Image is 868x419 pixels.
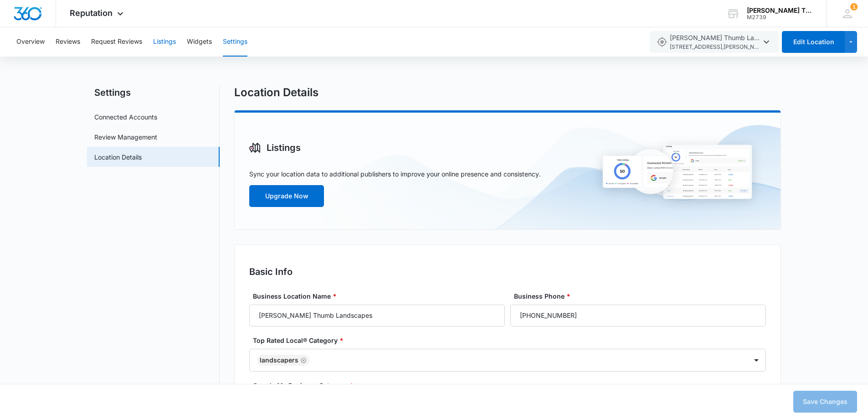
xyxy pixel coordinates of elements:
button: Overview [16,27,45,57]
label: Business Location Name [253,291,508,301]
button: Edit Location [782,31,845,53]
div: notifications count [850,3,858,10]
button: Settings [223,27,247,57]
label: Top Rated Local® Category [253,336,770,345]
button: Request Reviews [91,27,142,57]
span: 1 [850,3,858,10]
a: Location Details [94,152,142,162]
h1: Location Details [234,86,318,99]
button: Widgets [187,27,212,57]
span: Reputation [70,8,113,18]
button: [PERSON_NAME] Thumb Landscapes[STREET_ADDRESS],[PERSON_NAME],OK [650,31,779,53]
p: Sync your location data to additional publishers to improve your online presence and consistency. [249,169,541,179]
label: Business Phone [514,291,770,301]
div: Remove Landscapers [298,357,307,363]
h3: Listings [267,141,301,155]
button: Upgrade Now [249,185,324,207]
span: [STREET_ADDRESS] , [PERSON_NAME] , OK [670,43,761,52]
label: Google My Business Category [253,381,770,390]
div: account name [747,7,813,14]
h2: Basic Info [249,265,766,279]
button: Listings [153,27,176,57]
button: Reviews [56,27,80,57]
a: Review Management [94,132,157,142]
div: account id [747,14,813,21]
a: Connected Accounts [94,112,157,122]
h2: Settings [87,86,220,99]
span: [PERSON_NAME] Thumb Landscapes [670,33,761,52]
div: Landscapers [260,357,298,363]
